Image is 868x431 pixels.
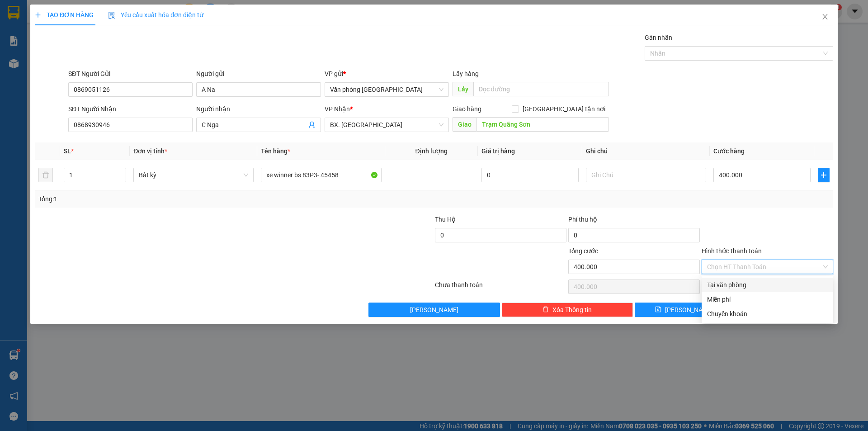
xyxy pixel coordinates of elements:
[330,83,443,96] span: Văn phòng Tân Phú
[542,306,549,313] span: delete
[713,147,745,155] span: Cước hàng
[473,82,609,96] input: Dọc đường
[196,69,321,79] div: Người gửi
[308,121,316,128] span: user-add
[645,34,672,41] label: Gán nhãn
[330,118,443,132] span: BX. Ninh Sơn
[502,303,633,317] button: deleteXóa Thông tin
[415,147,448,155] span: Định lượng
[453,70,479,77] span: Lấy hàng
[586,168,706,182] input: Ghi Chú
[68,69,193,79] div: SĐT Người Gửi
[108,12,115,19] img: icon
[325,105,350,113] span: VP Nhận
[261,168,381,182] input: VD: Bàn, Ghế
[35,11,94,19] span: TẠO ĐƠN HÀNG
[635,303,733,317] button: save[PERSON_NAME]
[133,147,167,155] span: Đơn vị tính
[68,104,193,114] div: SĐT Người Nhận
[818,168,830,182] button: plus
[410,305,458,315] span: [PERSON_NAME]
[64,147,71,155] span: SL
[702,247,762,255] label: Hình thức thanh toán
[568,247,598,255] span: Tổng cước
[35,12,41,18] span: plus
[38,168,53,182] button: delete
[453,105,481,113] span: Giao hàng
[707,280,828,290] div: Tại văn phòng
[453,117,476,132] span: Giao
[568,214,700,228] div: Phí thu hộ
[818,171,829,179] span: plus
[707,294,828,304] div: Miễn phí
[139,168,248,182] span: Bất kỳ
[435,216,456,223] span: Thu Hộ
[453,82,473,96] span: Lấy
[58,13,87,87] b: Biên nhận gởi hàng hóa
[481,168,579,182] input: 0
[655,306,661,313] span: save
[476,117,609,132] input: Dọc đường
[434,280,567,296] div: Chưa thanh toán
[582,142,710,160] th: Ghi chú
[38,194,335,204] div: Tổng: 1
[368,303,500,317] button: [PERSON_NAME]
[821,13,829,20] span: close
[11,58,50,101] b: An Anh Limousine
[707,309,828,319] div: Chuyển khoản
[261,147,290,155] span: Tên hàng
[665,305,713,315] span: [PERSON_NAME]
[481,147,515,155] span: Giá trị hàng
[196,104,321,114] div: Người nhận
[812,5,838,30] button: Close
[108,11,203,19] span: Yêu cầu xuất hóa đơn điện tử
[325,69,449,79] div: VP gửi
[519,104,609,114] span: [GEOGRAPHIC_DATA] tận nơi
[552,305,592,315] span: Xóa Thông tin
